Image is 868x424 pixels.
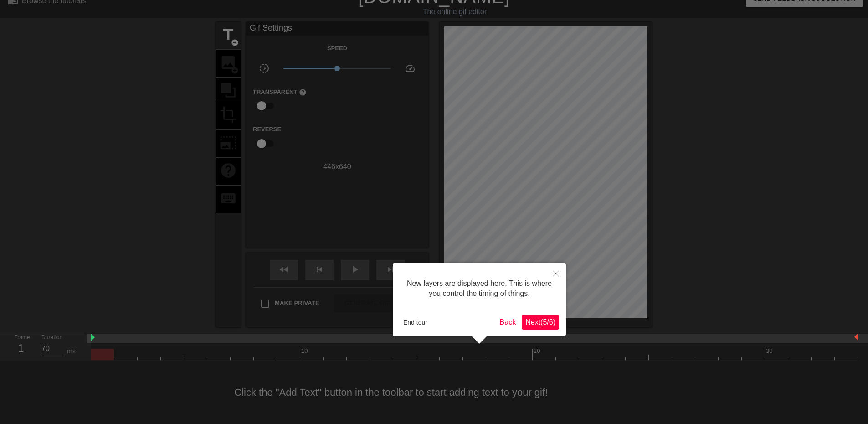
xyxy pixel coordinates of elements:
[522,315,559,330] button: Next
[496,315,520,330] button: Back
[546,263,566,284] button: Close
[525,318,555,326] span: Next ( 5 / 6 )
[400,315,431,329] button: End tour
[400,269,559,308] div: New layers are displayed here. This is where you control the timing of things.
